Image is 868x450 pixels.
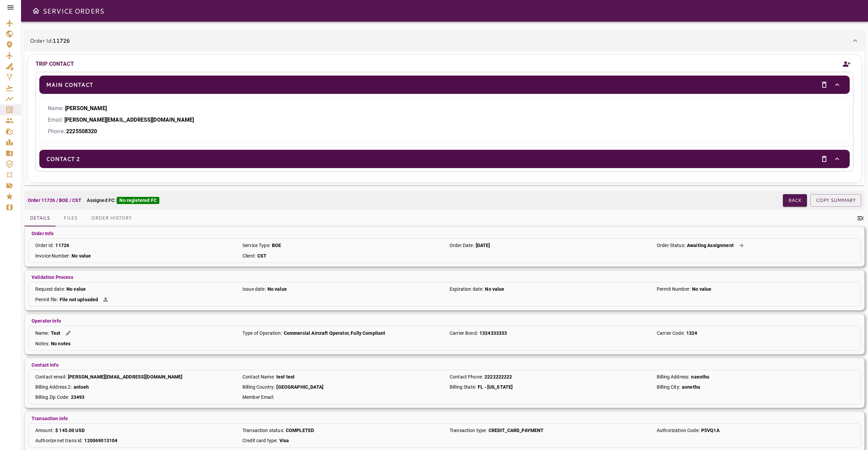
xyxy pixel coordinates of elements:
[35,384,72,390] p: Billing Address 2 :
[242,242,270,249] p: Service Type :
[64,117,194,123] b: [PERSON_NAME][EMAIL_ADDRESS][DOMAIN_NAME]
[51,330,61,336] p: Test
[39,150,850,168] div: Contact 2deletetoggle
[691,373,709,380] p: naeothu
[35,242,54,249] p: Order Id :
[687,242,734,249] p: Awaiting Assignment
[55,427,85,434] p: $ 145.00 USD
[783,194,807,207] button: Back
[242,373,275,380] p: Contact Name :
[818,79,830,90] button: delete
[450,373,483,380] p: Contact Phone :
[66,128,97,135] b: 2225508320
[35,427,54,434] p: Amount :
[242,252,256,259] p: Client :
[28,197,81,204] p: Order 11726 / BOE / CST
[682,384,700,390] p: aonethu
[46,155,80,163] p: Contact 2
[63,329,73,337] button: Edit
[810,194,861,207] button: COPY SUMMARY
[657,427,699,434] p: Authorization Code :
[242,437,278,444] p: Credit card type :
[71,394,85,401] p: 23493
[35,296,58,303] p: Permit file :
[450,286,483,292] p: Expiration date :
[284,330,386,336] p: Commercial Aircraft Operator, Fully Compliant
[272,242,281,249] p: BOE
[55,210,86,226] button: Files
[840,56,853,72] button: Add new contact
[35,286,65,292] p: Request date :
[55,242,69,249] p: 11726
[48,116,841,124] p: Email:
[24,52,865,185] div: Order Id:11726
[32,230,54,237] p: Order Info
[32,362,59,368] p: Contact info
[32,415,68,422] p: Transaction info
[242,384,275,390] p: Billing Country :
[36,60,74,68] p: TRIP CONTACT
[35,252,70,259] p: Invoice Number :
[39,76,850,94] div: Main Contactdeletetoggle
[35,340,49,347] p: Notes :
[35,330,49,336] p: Name :
[24,30,865,52] div: Order Id:11726
[32,274,73,281] p: Validation Process
[51,340,71,347] p: No notes
[35,437,82,444] p: Authorize net trans id :
[84,437,117,444] p: 120069013104
[72,252,91,259] p: No value
[450,427,487,434] p: Transaction type :
[242,427,284,434] p: Transaction status :
[657,286,690,292] p: Permit Number :
[485,286,504,292] p: No value
[32,318,61,324] p: Operator info
[478,384,513,390] p: FL - [US_STATE]
[657,330,685,336] p: Carrier Code :
[692,286,711,292] p: No value
[242,330,282,336] p: Type of Operation :
[450,330,478,336] p: Carrier Bond :
[30,37,70,45] p: Order Id:
[657,384,680,390] p: Billing City :
[736,242,746,249] button: Action
[68,373,182,380] p: [PERSON_NAME][EMAIL_ADDRESS][DOMAIN_NAME]
[257,252,267,259] p: CST
[701,427,719,434] p: P5VQ1A
[65,105,107,111] b: [PERSON_NAME]
[268,286,287,292] p: No value
[66,286,86,292] p: No value
[242,286,266,292] p: Issue date :
[35,394,69,401] p: Billing Zip Code :
[86,210,137,226] button: Order History
[24,210,55,226] button: Details
[818,153,830,165] button: delete
[117,197,159,204] div: No registered FC
[831,153,843,165] button: toggle
[276,373,295,380] p: test test
[101,296,111,303] button: Action
[53,37,70,44] b: 11726
[450,384,476,390] p: Billing State :
[29,4,43,18] button: Open drawer
[831,79,843,90] button: toggle
[87,197,159,204] p: Assigned FC:
[489,427,544,434] p: CREDIT_CARD_PAYMENT
[279,437,289,444] p: Visa
[479,330,507,336] p: 1324333333
[242,394,274,401] p: Member Email :
[657,242,685,249] p: Order Status :
[657,373,689,380] p: Billing Address :
[450,242,474,249] p: Order Date :
[60,296,98,303] p: File not uploaded
[276,384,323,390] p: [GEOGRAPHIC_DATA]
[476,242,490,249] p: [DATE]
[48,127,841,136] p: Phone:
[46,81,93,89] p: Main Contact
[74,384,89,390] p: antoeh
[286,427,314,434] p: COMPLETED
[485,373,512,380] p: 2222222222
[48,104,841,112] p: Name:
[43,5,104,16] h6: SERVICE ORDERS
[686,330,697,336] p: 1324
